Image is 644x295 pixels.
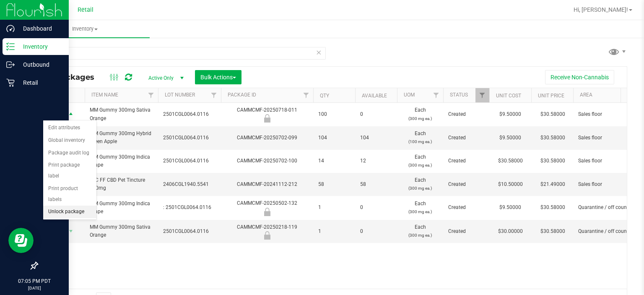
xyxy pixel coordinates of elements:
[402,231,438,239] p: (300 mg ea.)
[15,42,65,52] p: Inventory
[360,180,392,188] span: 58
[402,153,438,169] span: Each
[318,110,350,118] span: 100
[163,134,216,142] span: 2501CGL0064.0116
[402,130,438,146] span: Each
[6,60,15,69] inline-svg: Outbound
[144,88,158,102] a: Filter
[15,78,65,88] p: Retail
[489,196,531,219] td: $9.50000
[220,134,314,142] div: CAMMCMF-20250702-099
[163,204,216,211] span: : 2501CGL0064.0116
[578,204,631,211] span: Quarantine / off count
[220,208,314,216] div: Quarantine Lock
[43,206,96,218] li: Unlock package
[402,208,438,216] p: (300 mg ea.)
[402,200,438,216] span: Each
[6,24,15,33] inline-svg: Dashboard
[402,161,438,169] p: (300 mg ea.)
[220,231,314,240] div: Quarantine Lock
[90,153,153,169] span: MM Gummy 300mg Indica Grape
[489,126,531,149] td: $9.50000
[448,157,484,165] span: Created
[402,176,438,192] span: Each
[448,180,484,188] span: Created
[220,114,314,123] div: Newly Received
[318,204,350,211] span: 1
[4,277,65,285] p: 07:05 PM PDT
[448,204,484,211] span: Created
[207,88,221,102] a: Filter
[90,106,153,122] span: MM Gummy 300mg Sativa Orange
[163,110,216,118] span: 2501CGL0064.0116
[4,285,65,291] p: [DATE]
[195,70,241,84] button: Bulk Actions
[360,110,392,118] span: 0
[578,180,631,188] span: Sales floor
[580,92,592,98] a: Area
[8,228,34,253] iframe: Resource center
[163,227,216,235] span: 2501CGL0064.0116
[489,103,531,126] td: $9.50000
[578,157,631,165] span: Sales floor
[489,173,531,196] td: $10.50000
[362,93,387,99] a: Available
[299,88,313,102] a: Filter
[43,134,96,147] li: Global inventory
[43,159,96,182] li: Print package label
[360,134,392,142] span: 104
[20,20,150,38] a: Inventory
[220,106,314,123] div: CAMMCMF-20250718-011
[360,227,392,235] span: 0
[538,93,564,99] a: Unit Price
[450,92,468,98] a: Status
[43,183,96,206] li: Print product labels
[360,204,392,211] span: 0
[220,157,314,165] div: CAMMCMF-20250702-100
[475,88,489,102] a: Filter
[448,110,484,118] span: Created
[165,92,195,98] a: Lot Number
[15,60,65,70] p: Outbound
[316,47,322,58] span: Clear
[578,227,631,235] span: Quarantine / off count
[44,73,103,82] span: All Packages
[15,23,65,34] p: Dashboard
[66,225,76,237] span: select
[228,92,256,98] a: Package ID
[574,6,628,13] span: Hi, [PERSON_NAME]!
[489,220,531,243] td: $30.00000
[43,122,96,134] li: Edit attributes
[402,223,438,239] span: Each
[402,184,438,192] p: (300 mg ea.)
[320,93,329,99] a: Qty
[489,150,531,173] td: $30.58000
[536,178,569,191] span: $21.49000
[536,225,569,238] span: $30.58000
[404,92,415,98] a: UOM
[578,134,631,142] span: Sales floor
[318,134,350,142] span: 104
[318,157,350,165] span: 14
[200,74,236,81] span: Bulk Actions
[536,108,569,120] span: $30.58000
[78,6,93,13] span: Retail
[496,93,521,99] a: Unit Cost
[20,25,150,33] span: Inventory
[43,147,96,159] li: Package audit log
[6,78,15,87] inline-svg: Retail
[163,157,216,165] span: 2501CGL0064.0116
[220,199,314,216] div: CAMMCMF-20250502-132
[318,180,350,188] span: 58
[90,176,153,192] span: MIC FF CBD Pet Tincture 300mg
[90,223,153,239] span: MM Gummy 300mg Sativa Orange
[6,42,15,51] inline-svg: Inventory
[402,115,438,123] p: (300 mg ea.)
[318,227,350,235] span: 1
[448,227,484,235] span: Created
[545,70,614,84] button: Receive Non-Cannabis
[220,180,314,188] div: CAMMCMF-20241112-212
[66,109,76,120] span: select
[448,134,484,142] span: Created
[360,157,392,165] span: 12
